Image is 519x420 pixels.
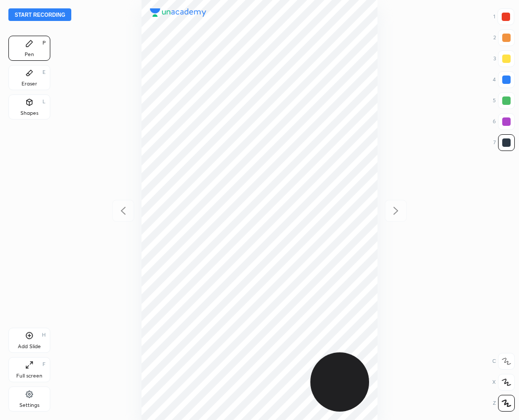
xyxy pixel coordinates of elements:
[493,395,515,412] div: Z
[493,8,514,25] div: 1
[42,332,46,338] div: H
[493,134,515,151] div: 7
[19,403,39,408] div: Settings
[42,99,46,104] div: L
[42,40,46,46] div: P
[493,113,515,130] div: 6
[492,353,515,370] div: C
[18,344,41,349] div: Add Slide
[493,29,515,46] div: 2
[492,374,515,391] div: X
[42,362,46,367] div: F
[493,71,515,88] div: 4
[16,373,42,379] div: Full screen
[8,8,71,21] button: Start recording
[21,81,37,87] div: Eraser
[493,92,515,109] div: 5
[25,52,34,57] div: Pen
[493,50,515,67] div: 3
[150,8,207,17] img: logo.38c385cc.svg
[42,70,46,75] div: E
[20,111,38,116] div: Shapes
